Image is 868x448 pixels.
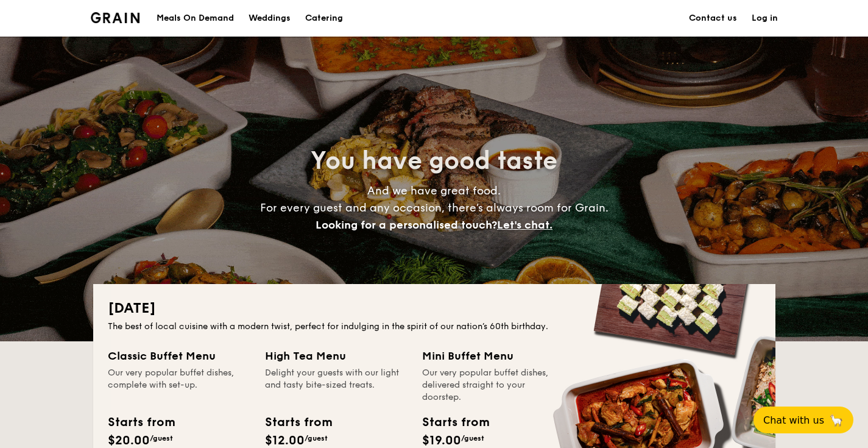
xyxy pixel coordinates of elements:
[461,434,484,443] span: /guest
[422,433,461,448] span: $19.00
[150,434,173,443] span: /guest
[108,413,174,432] div: Starts from
[422,413,489,432] div: Starts from
[108,321,761,333] div: The best of local cuisine with a modern twist, perfect for indulging in the spirit of our nation’...
[265,413,331,432] div: Starts from
[753,407,853,433] button: Chat with us🦙
[265,433,305,448] span: $12.00
[108,367,250,404] div: Our very popular buffet dishes, complete with set-up.
[829,413,844,427] span: 🦙
[763,414,824,426] span: Chat with us
[108,299,761,318] h2: [DATE]
[91,12,140,23] img: Grain
[91,12,140,23] a: Logotype
[265,347,408,364] div: High Tea Menu
[265,367,408,404] div: Delight your guests with our light and tasty bite-sized treats.
[497,218,552,232] span: Let's chat.
[422,367,565,404] div: Our very popular buffet dishes, delivered straight to your doorstep.
[108,347,250,364] div: Classic Buffet Menu
[108,433,150,448] span: $20.00
[305,434,328,443] span: /guest
[422,347,565,364] div: Mini Buffet Menu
